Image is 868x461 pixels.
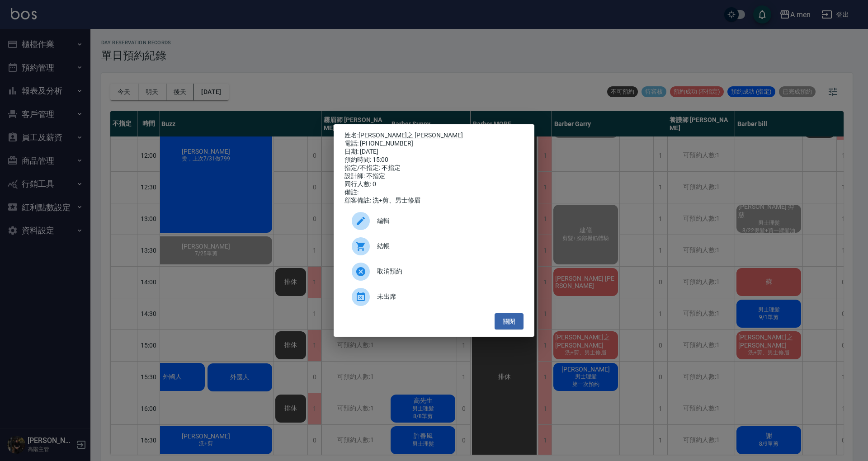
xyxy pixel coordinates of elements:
div: 電話: [PHONE_NUMBER] [344,140,524,148]
div: 預約時間: 15:00 [344,156,524,164]
span: 編輯 [377,216,516,226]
a: 結帳 [344,234,524,259]
div: 同行人數: 0 [344,180,524,188]
span: 取消預約 [377,267,516,276]
a: [PERSON_NAME]之 [PERSON_NAME] [359,132,463,139]
div: 編輯 [344,208,524,234]
div: 日期: [DATE] [344,148,524,156]
button: 關閉 [495,313,524,330]
span: 未出席 [377,292,516,301]
div: 未出席 [344,284,524,310]
div: 取消預約 [344,259,524,284]
span: 結帳 [377,241,516,251]
div: 設計師: 不指定 [344,172,524,180]
div: 備註: [344,188,524,197]
p: 姓名: [344,132,524,140]
div: 顧客備註: 洗+剪、男士修眉 [344,197,524,205]
div: 指定/不指定: 不指定 [344,164,524,172]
